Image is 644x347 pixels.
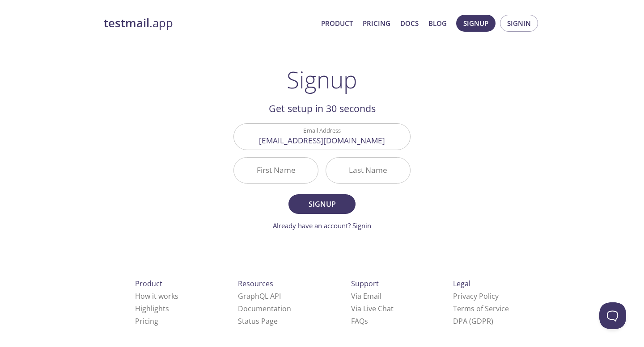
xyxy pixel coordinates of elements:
[288,194,356,214] button: Signup
[238,304,291,314] a: Documentation
[135,304,169,314] a: Highlights
[363,17,390,29] a: Pricing
[104,15,149,31] strong: testmail
[351,279,379,288] span: Support
[400,17,419,29] a: Docs
[453,291,499,301] a: Privacy Policy
[599,302,626,329] iframe: Help Scout Beacon - Open
[351,291,381,301] a: Via Email
[364,316,368,326] span: s
[287,66,357,93] h1: Signup
[238,316,278,326] a: Status Page
[456,15,496,32] button: Signup
[351,304,394,314] a: Via Live Chat
[351,316,368,326] a: FAQ
[453,304,509,314] a: Terms of Service
[321,17,353,29] a: Product
[453,316,493,326] a: DPA (GDPR)
[135,279,162,288] span: Product
[233,101,411,116] h2: Get setup in 30 seconds
[428,17,447,29] a: Blog
[238,279,273,288] span: Resources
[135,291,178,301] a: How it works
[238,291,281,301] a: GraphQL API
[507,17,531,29] span: Signin
[453,279,470,288] span: Legal
[273,221,371,230] a: Already have an account? Signin
[104,16,314,31] a: testmail.app
[463,17,488,29] span: Signup
[298,198,346,210] span: Signup
[500,15,538,32] button: Signin
[135,316,158,326] a: Pricing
